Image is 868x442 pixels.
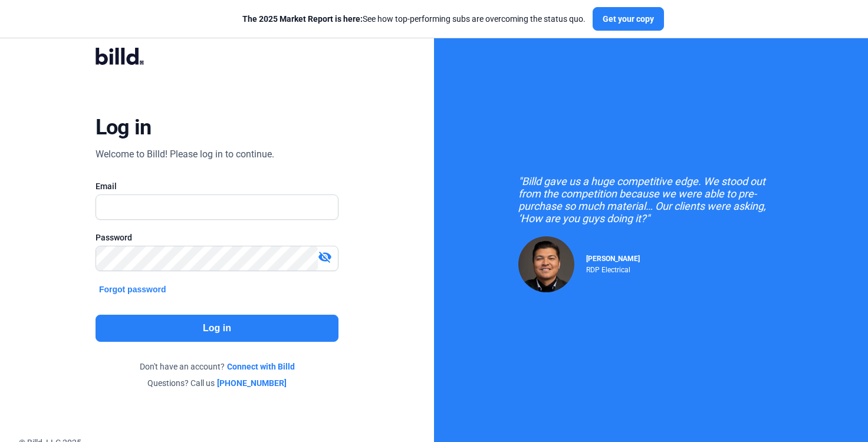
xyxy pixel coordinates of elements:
div: "Billd gave us a huge competitive edge. We stood out from the competition because we were able to... [518,175,784,225]
button: Get your copy [593,7,664,31]
div: Email [96,180,338,192]
div: Password [96,232,338,243]
div: Log in [96,114,152,140]
div: Don't have an account? [96,361,338,372]
img: Raul Pacheco [518,236,574,292]
button: Forgot password [96,283,170,296]
a: Connect with Billd [227,361,295,372]
span: [PERSON_NAME] [586,255,640,263]
mat-icon: visibility_off [318,250,332,264]
div: RDP Electrical [586,263,640,274]
span: The 2025 Market Report is here: [242,14,363,24]
div: Welcome to Billd! Please log in to continue. [96,147,274,161]
a: [PHONE_NUMBER] [217,377,287,389]
div: Questions? Call us [96,377,338,389]
div: See how top-performing subs are overcoming the status quo. [242,13,586,25]
button: Log in [96,315,338,342]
